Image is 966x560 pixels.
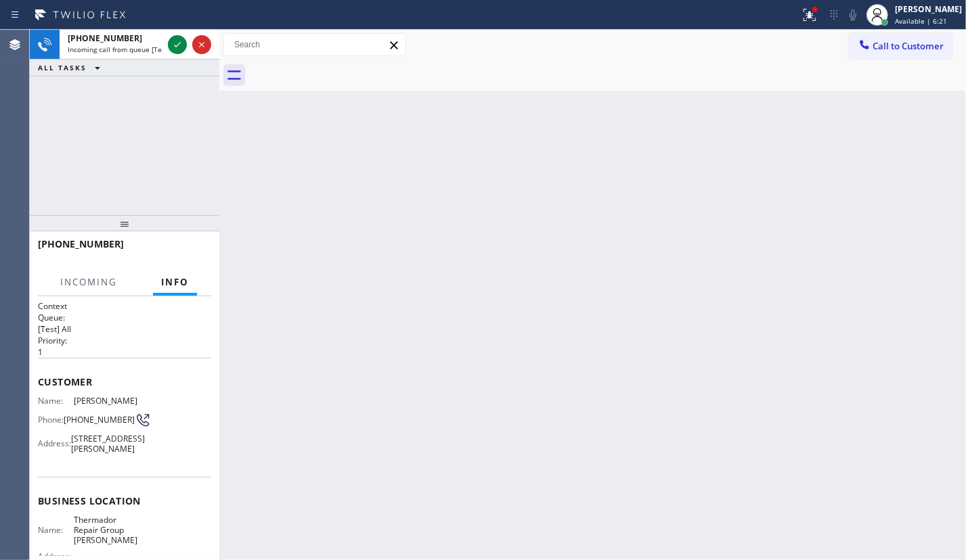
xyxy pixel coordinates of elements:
span: [STREET_ADDRESS][PERSON_NAME] [71,434,145,454]
span: Name: [38,396,74,406]
span: Call to Customer [873,40,944,52]
span: Address: [38,438,71,448]
span: Phone: [38,415,64,425]
p: [Test] All [38,323,211,335]
span: [PHONE_NUMBER] [38,237,124,250]
button: Incoming [52,269,125,296]
span: [PERSON_NAME] [74,396,141,406]
button: Accept [168,35,187,54]
button: Reject [192,35,211,54]
div: [PERSON_NAME] [895,3,962,15]
button: Call to Customer [849,33,952,59]
span: [PHONE_NUMBER] [64,415,135,425]
h2: Priority: [38,335,211,346]
span: [PHONE_NUMBER] [68,32,142,44]
input: Search [224,34,405,55]
span: Incoming [60,276,117,288]
button: Info [153,269,197,296]
span: Business location [38,494,211,507]
span: Thermador Repair Group [PERSON_NAME] [74,515,141,546]
span: ALL TASKS [38,63,87,72]
span: Info [161,276,189,288]
span: Name: [38,525,74,535]
h1: Context [38,300,211,312]
button: ALL TASKS [30,60,114,76]
p: 1 [38,346,211,358]
span: Incoming call from queue [Test] All [68,45,180,54]
button: Mute [843,5,862,24]
span: Customer [38,375,211,388]
h2: Queue: [38,312,211,323]
span: Available | 6:21 [895,16,947,26]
